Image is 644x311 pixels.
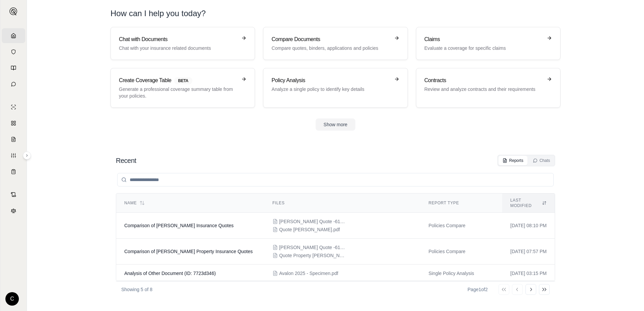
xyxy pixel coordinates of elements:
[279,270,339,277] span: Avalon 2025 - Specimen.pdf
[7,5,20,18] button: Expand sidebar
[2,77,25,92] a: Chat
[263,27,408,60] a: Compare DocumentsCompare quotes, binders, applications and policies
[2,100,25,114] a: Single Policy
[420,213,502,239] td: Policies Compare
[533,158,550,163] div: Chats
[110,8,206,19] h1: How can I help you today?
[2,44,25,59] a: Documents Vault
[121,286,153,293] p: Showing 5 of 8
[424,45,543,51] p: Evaluate a coverage for specific claims
[174,77,192,84] span: BETA
[271,35,390,43] h3: Compare Documents
[416,68,560,108] a: ContractsReview and analyze contracts and their requirements
[116,156,136,165] h2: Recent
[420,239,502,265] td: Policies Compare
[2,132,25,147] a: Claim Coverage
[279,226,340,233] span: Quote GL Liberman.pdf
[271,86,390,93] p: Analyze a single policy to identify key details
[2,148,25,163] a: Custom Report
[2,164,25,179] a: Coverage Table
[271,45,390,51] p: Compare quotes, binders, applications and policies
[119,76,237,84] h3: Create Coverage Table
[2,116,25,131] a: Policy Comparisons
[416,27,560,60] a: ClaimsEvaluate a coverage for specific claims
[502,239,555,265] td: [DATE] 07:57 PM
[420,265,502,282] td: Single Policy Analysis
[2,61,25,75] a: Prompt Library
[110,27,255,60] a: Chat with DocumentsChat with your insurance related documents
[424,76,543,84] h3: Contracts
[529,156,554,165] button: Chats
[2,203,25,218] a: Legal Search Engine
[119,45,237,51] p: Chat with your insurance related documents
[510,198,547,208] div: Last modified
[498,156,527,165] button: Reports
[279,252,347,259] span: Quote Property Liberman.pdf
[279,218,347,225] span: Esther Liberman Quote -6106892613.pdf
[503,158,523,163] div: Reports
[124,200,256,206] div: Name
[316,118,356,131] button: Show more
[124,223,233,228] span: Comparison of Liberman Insurance Quotes
[263,68,408,108] a: Policy AnalysisAnalyze a single policy to identify key details
[124,249,253,254] span: Comparison of Esther Liberman Property Insurance Quotes
[424,35,543,43] h3: Claims
[420,194,502,213] th: Report Type
[502,265,555,282] td: [DATE] 03:15 PM
[110,68,255,108] a: Create Coverage TableBETAGenerate a professional coverage summary table from your policies.
[279,244,347,251] span: Esther Liberman Quote -6106892613.pdf
[23,151,31,160] button: Expand sidebar
[2,28,25,43] a: Home
[5,292,19,306] div: C
[9,7,18,15] img: Expand sidebar
[119,35,237,43] h3: Chat with Documents
[468,286,488,293] div: Page 1 of 2
[119,86,237,99] p: Generate a professional coverage summary table from your policies.
[271,76,390,84] h3: Policy Analysis
[124,271,216,276] span: Analysis of Other Document (ID: 7723d346)
[502,213,555,239] td: [DATE] 08:10 PM
[264,194,420,213] th: Files
[2,187,25,202] a: Contract Analysis
[424,86,543,93] p: Review and analyze contracts and their requirements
